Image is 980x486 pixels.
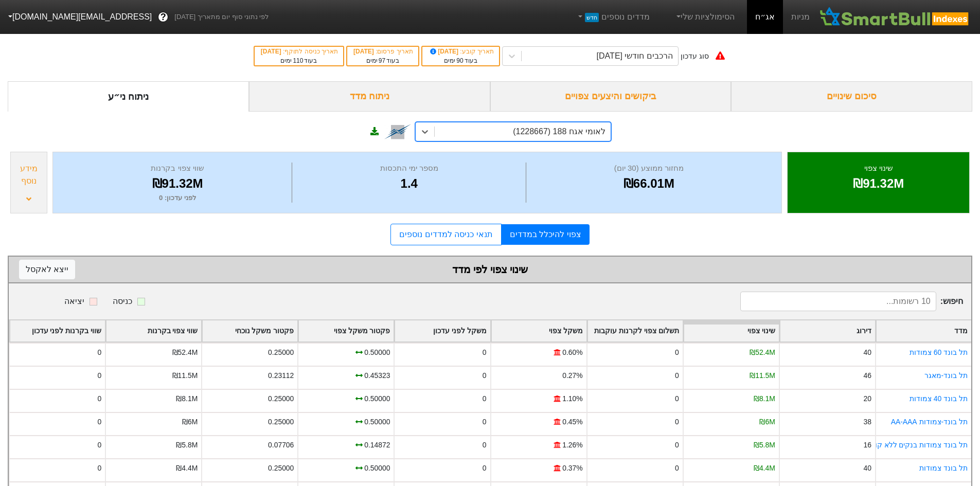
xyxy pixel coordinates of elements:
[97,393,101,404] div: 0
[249,81,490,112] div: ניתוח מדד
[176,463,198,474] div: ₪4.4M
[587,320,683,341] div: Toggle SortBy
[675,347,679,358] div: 0
[670,7,739,27] a: הסימולציות שלי
[66,163,289,174] div: שווי צפוי בקרנות
[182,417,198,427] div: ₪6M
[172,347,198,358] div: ₪52.4M
[364,440,390,451] div: 0.14872
[268,347,294,358] div: 0.25000
[924,371,968,380] a: תל בונד-מאגר
[780,320,875,341] div: Toggle SortBy
[295,174,523,193] div: 1.4
[64,295,84,308] div: יציאה
[740,292,963,311] span: חיפוש :
[97,370,101,381] div: 0
[910,348,968,356] a: תל בונד 60 צמודות
[298,320,394,341] div: Toggle SortBy
[390,224,501,245] a: תנאי כניסה למדדים נוספים
[172,370,198,381] div: ₪11.5M
[750,370,775,381] div: ₪11.5M
[919,464,968,472] a: תל בונד צמודות
[10,320,105,341] div: Toggle SortBy
[562,370,582,381] div: 0.27%
[364,370,390,381] div: 0.45323
[863,463,871,474] div: 40
[97,440,101,451] div: 0
[868,441,968,449] a: תל בונד צמודות בנקים ללא קוקו
[529,174,769,193] div: ₪66.01M
[491,320,586,341] div: Toggle SortBy
[759,417,775,427] div: ₪6M
[8,81,249,112] div: ניתוח ני״ע
[483,463,487,474] div: 0
[740,292,936,311] input: 10 רשומות...
[731,81,972,112] div: סיכום שינויים
[562,440,582,451] div: 1.26%
[675,463,679,474] div: 0
[891,418,968,426] a: תל בונד-צמודות AA-AAA
[364,463,390,474] div: 0.50000
[268,393,294,404] div: 0.25000
[176,440,198,451] div: ₪5.8M
[562,463,582,474] div: 0.37%
[675,440,679,451] div: 0
[260,47,338,56] div: תאריך כניסה לתוקף :
[684,320,779,341] div: Toggle SortBy
[818,7,972,27] img: SmartBull
[352,56,413,65] div: בעוד ימים
[863,393,871,404] div: 20
[754,463,775,474] div: ₪4.4M
[66,174,289,193] div: ₪91.32M
[483,370,487,381] div: 0
[295,163,523,174] div: מספר ימי התכסות
[19,260,75,279] button: ייצא לאקסל
[863,417,871,427] div: 38
[268,417,294,427] div: 0.25000
[364,393,390,404] div: 0.50000
[260,56,338,65] div: בעוד ימים
[261,48,283,55] span: [DATE]
[863,370,871,381] div: 46
[675,370,679,381] div: 0
[800,163,956,174] div: שינוי צפוי
[353,48,376,55] span: [DATE]
[750,347,775,358] div: ₪52.4M
[800,174,956,193] div: ₪91.32M
[562,417,582,427] div: 0.45%
[562,347,582,358] div: 0.60%
[675,417,679,427] div: 0
[364,417,390,427] div: 0.50000
[97,347,101,358] div: 0
[483,417,487,427] div: 0
[268,440,294,451] div: 0.07706
[483,440,487,451] div: 0
[597,50,673,62] div: הרכבים חודשי [DATE]
[268,370,294,381] div: 0.23112
[19,262,961,277] div: שינוי צפוי לפי מדד
[529,163,769,174] div: מחזור ממוצע (30 יום)
[293,57,303,64] span: 110
[427,47,494,56] div: תאריך קובע :
[174,12,269,22] span: לפי נתוני סוף יום מתאריך [DATE]
[681,51,709,62] div: סוג עדכון
[176,393,198,404] div: ₪8.1M
[456,57,463,64] span: 90
[395,320,490,341] div: Toggle SortBy
[863,440,871,451] div: 16
[490,81,732,112] div: ביקושים והיצעים צפויים
[202,320,297,341] div: Toggle SortBy
[585,13,599,22] span: חדש
[113,295,132,308] div: כניסה
[379,57,385,64] span: 97
[66,193,289,203] div: לפני עדכון : 0
[97,417,101,427] div: 0
[427,56,494,65] div: בעוד ימים
[562,393,582,404] div: 1.10%
[483,347,487,358] div: 0
[863,347,871,358] div: 40
[97,463,101,474] div: 0
[502,224,590,245] a: צפוי להיכלל במדדים
[483,393,487,404] div: 0
[429,48,460,55] span: [DATE]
